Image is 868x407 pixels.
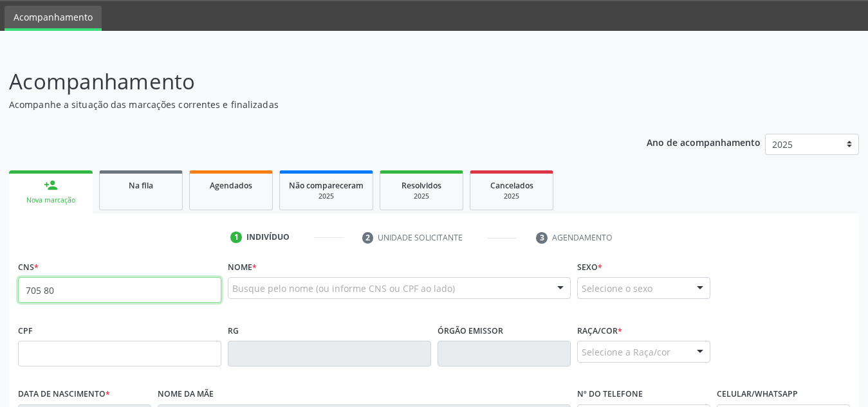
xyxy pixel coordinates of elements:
div: person_add [44,178,58,192]
span: Cancelados [490,180,533,191]
div: 2025 [479,192,544,201]
label: Raça/cor [577,321,622,341]
label: Celular/WhatsApp [717,384,798,404]
label: Data de nascimento [18,384,110,404]
label: Sexo [577,257,602,277]
a: Acompanhamento [5,6,102,31]
div: Indivíduo [246,231,290,243]
p: Ano de acompanhamento [647,134,761,150]
div: 1 [230,231,242,243]
span: Busque pelo nome (ou informe CNS ou CPF ao lado) [232,282,455,295]
div: Nova marcação [18,195,84,205]
label: Nome [228,257,257,277]
label: CNS [18,257,39,277]
span: Não compareceram [289,180,364,191]
div: 2025 [389,192,454,201]
label: Nº do Telefone [577,384,643,404]
div: 2025 [289,192,364,201]
span: Resolvidos [402,180,441,191]
label: RG [228,321,239,341]
p: Acompanhamento [9,66,604,98]
label: CPF [18,321,33,341]
span: Agendados [210,180,252,191]
label: Nome da mãe [158,384,214,404]
span: Selecione o sexo [582,282,652,295]
span: Na fila [129,180,153,191]
label: Órgão emissor [438,321,503,341]
p: Acompanhe a situação das marcações correntes e finalizadas [9,98,604,111]
span: Selecione a Raça/cor [582,345,670,359]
